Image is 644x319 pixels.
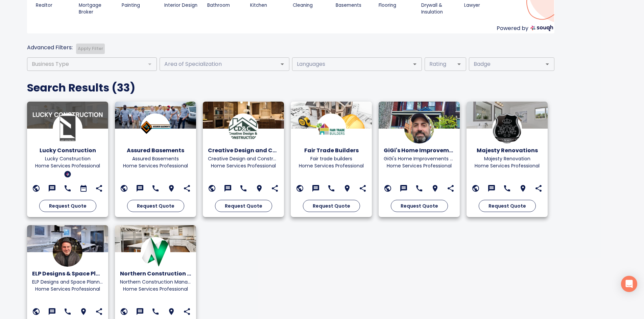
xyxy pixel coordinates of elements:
[215,200,272,212] button: Request Quote
[120,146,191,155] h6: Assured Basements
[151,184,160,192] svg: 866-580-8484
[250,2,289,9] div: Kitchen
[32,286,103,293] p: Home Services Professional
[401,202,438,210] span: Request Quote
[384,162,455,169] p: Home Services Professional
[225,202,262,210] span: Request Quote
[291,102,371,217] a: LogoFair Trade BuildersFair trade buildersHome Services ProfessionalRequest Quote
[488,202,526,210] span: Request Quote
[464,2,503,9] div: Lawyer
[404,113,434,143] img: Logo
[303,200,360,212] button: Request Quote
[530,25,553,31] img: souqh logo
[151,308,160,316] svg: 416-908-6430
[293,2,331,9] div: Cleaning
[327,184,335,192] svg: 647-624-4000
[49,202,87,210] span: Request Quote
[120,162,191,169] p: Home Services Professional
[207,2,246,9] div: Bathroom
[472,155,543,162] p: Majesty Renovation
[208,162,279,169] p: Home Services Professional
[316,113,346,143] img: Logo
[313,202,350,210] span: Request Quote
[472,162,543,169] p: Home Services Professional
[32,155,103,162] p: Lucky Construction
[32,269,103,278] h6: ELP Designs & Space Planning
[391,200,448,212] button: Request Quote
[479,200,536,212] button: Request Quote
[472,146,543,155] h6: Majesty Renovations
[27,81,554,95] h4: Search Results ( 33 )
[296,162,367,169] p: Home Services Professional
[32,278,103,286] p: ELP Designs and Space Planning
[296,146,367,155] h6: Fair Trade Builders
[503,184,511,192] svg: 416-618-2360
[120,278,191,286] p: Northern Construction Management
[27,44,73,52] p: Advanced Filters:
[164,2,203,9] div: Interior Design
[32,146,103,155] h6: Lucky Construction
[120,269,191,278] h6: Northern Construction Management
[127,200,184,212] button: Request Quote
[36,2,74,9] div: Realtor
[384,155,455,162] p: GiGi's Home Improvements & Renovations
[64,171,71,178] img: blue badge
[203,102,283,217] a: LogoCreative Design and ConstructionCreative Design and ConstructionsHome Services ProfessionalRe...
[39,200,96,212] button: Request Quote
[229,113,258,143] img: Logo
[64,308,72,316] svg: 416-565-7801
[208,155,279,162] p: Creative Design and Constructions
[53,237,82,267] img: Logo
[379,102,458,217] a: LogoGiGi's Home Improvements & RenovationsGiGi's Home Improvements & RenovationsHome Services Pro...
[492,113,522,143] img: Logo
[379,2,417,9] div: Flooring
[543,59,552,69] button: Open
[621,276,637,292] div: Open Intercom Messenger
[120,286,191,293] p: Home Services Professional
[296,155,367,162] p: Fair trade builders
[32,162,103,169] p: Home Services Professional
[467,102,546,217] a: LogoMajesty RenovationsMajesty RenovationHome Services ProfessionalRequest Quote
[141,113,170,143] img: Logo
[415,184,423,192] svg: 416-824-5801
[384,146,455,155] h6: GiGi's Home Improvements & Renovations
[410,59,420,69] button: Open
[497,24,528,33] p: Powered by
[64,184,72,192] svg: 905-325-8492
[454,59,464,69] button: Open
[122,2,160,9] div: Painting
[239,184,247,192] svg: 416-451-3609
[141,237,170,267] img: Logo
[336,2,374,9] div: Basements
[120,155,191,162] p: Assured Basements
[137,202,174,210] span: Request Quote
[208,146,279,155] h6: Creative Design and Construction
[79,2,117,16] div: Mortgage Broker
[278,59,287,69] button: Open
[115,102,195,217] a: LogoAssured BasementsAssured BasementsHome Services ProfessionalRequest Quote
[421,2,460,16] div: Drywall & Insulation
[27,102,107,217] a: LogoLucky ConstructionLucky ConstructionHome Services Professionalblue badgeRequest Quote
[53,113,82,143] img: Logo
